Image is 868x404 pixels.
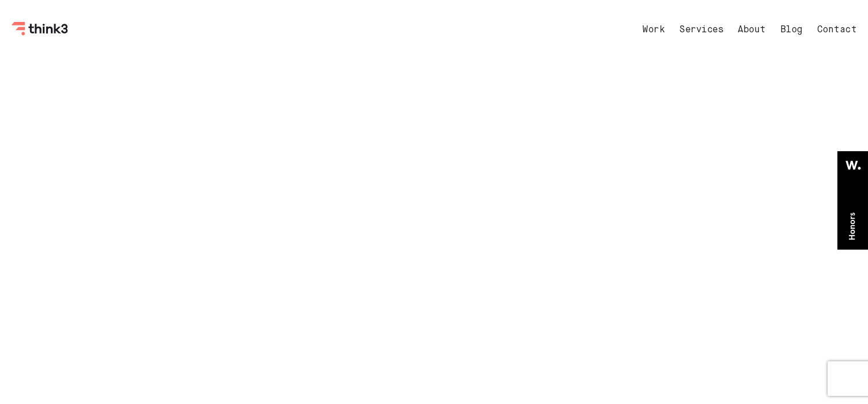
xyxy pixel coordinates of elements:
[679,25,723,35] a: Services
[737,25,766,35] a: About
[817,25,857,35] a: Contact
[642,25,665,35] a: Work
[12,27,69,38] a: Think3 Logo
[780,25,803,35] a: Blog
